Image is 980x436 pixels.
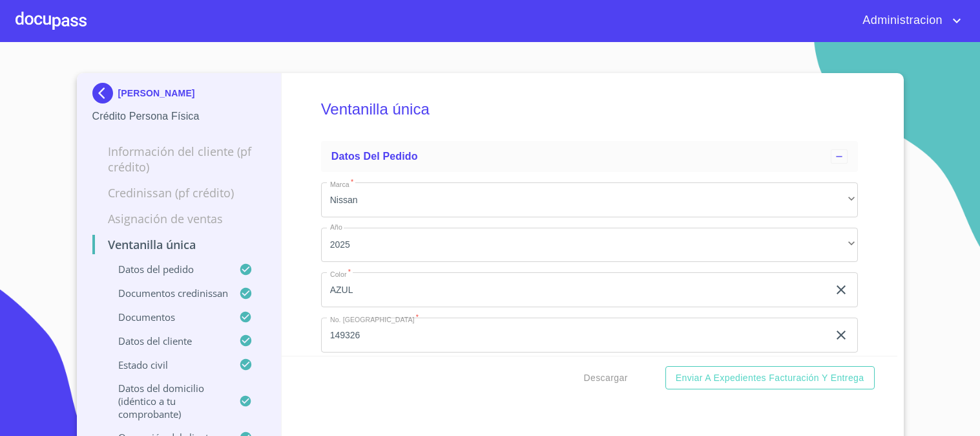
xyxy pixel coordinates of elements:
p: Documentos [92,311,240,323]
p: Asignación de Ventas [92,211,266,226]
button: clear input [833,327,849,343]
button: clear input [833,282,849,298]
p: Estado civil [92,358,240,371]
h5: Ventanilla única [321,83,858,136]
p: Ventanilla única [92,237,266,252]
button: account of current user [853,10,964,31]
p: Datos del cliente [92,334,240,347]
span: Datos del pedido [331,151,418,162]
span: Enviar a Expedientes Facturación y Entrega [676,370,864,386]
div: [PERSON_NAME] [92,83,266,109]
p: Documentos CrediNissan [92,287,240,300]
p: Datos del pedido [92,263,240,276]
div: Nissan [321,182,858,217]
p: Datos del domicilio (idéntico a tu comprobante) [92,382,240,420]
span: Descargar [584,370,628,386]
p: Credinissan (PF crédito) [92,185,266,201]
div: 2025 [321,228,858,263]
button: Enviar a Expedientes Facturación y Entrega [665,366,875,390]
p: [PERSON_NAME] [118,88,195,98]
p: Crédito Persona Física [92,109,266,124]
span: Administracion [853,10,949,31]
img: Docupass spot blue [92,83,118,104]
div: Datos del pedido [321,141,858,172]
p: Información del cliente (PF crédito) [92,144,266,175]
button: Descargar [579,366,633,390]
